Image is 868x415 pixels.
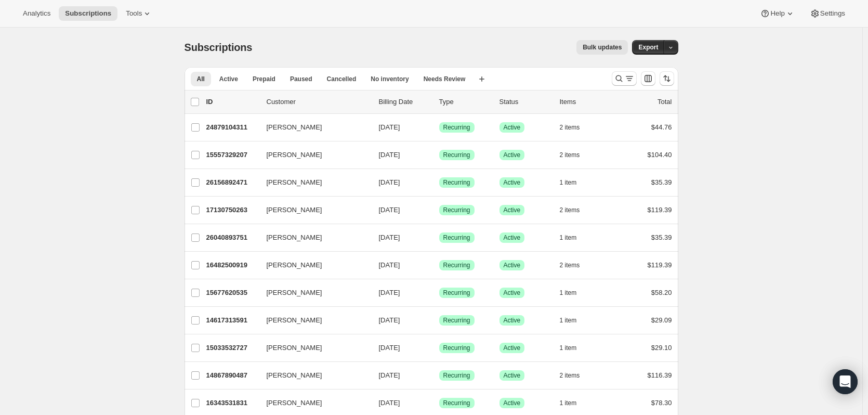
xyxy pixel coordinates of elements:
[504,316,521,325] span: Active
[651,344,672,352] span: $29.10
[651,289,672,296] span: $58.20
[504,123,521,132] span: Active
[657,97,672,107] p: Total
[648,371,672,379] span: $116.39
[206,288,258,298] p: 15677620535
[206,258,672,273] div: 16482500919[PERSON_NAME][DATE]SuccessRecurringSuccessActive2 items$119.39
[560,206,580,214] span: 2 items
[206,260,258,270] p: 16482500919
[474,72,490,86] button: Create new view
[267,315,322,326] span: [PERSON_NAME]
[443,344,470,352] span: Recurring
[660,71,674,86] button: Sort the results
[504,151,521,159] span: Active
[379,123,400,131] span: [DATE]
[648,261,672,269] span: $119.39
[638,43,658,51] span: Export
[267,260,322,270] span: [PERSON_NAME]
[443,289,470,297] span: Recurring
[65,9,111,18] span: Subscriptions
[651,234,672,241] span: $35.39
[260,340,364,356] button: [PERSON_NAME]
[560,399,577,407] span: 1 item
[560,151,580,159] span: 2 items
[443,123,470,132] span: Recurring
[219,75,238,83] span: Active
[206,370,258,381] p: 14867890487
[443,151,470,159] span: Recurring
[560,261,580,269] span: 2 items
[379,316,400,324] span: [DATE]
[206,122,258,133] p: 24879104311
[560,203,591,217] button: 2 items
[754,6,801,21] button: Help
[379,399,400,407] span: [DATE]
[206,398,258,408] p: 16343531831
[583,43,622,51] span: Bulk updates
[206,315,258,326] p: 14617313591
[560,123,580,132] span: 2 items
[206,150,258,160] p: 15557329207
[267,343,322,353] span: [PERSON_NAME]
[206,205,258,215] p: 17130750263
[206,230,672,245] div: 26040893751[PERSON_NAME][DATE]SuccessRecurringSuccessActive1 item$35.39
[197,75,205,83] span: All
[120,6,159,21] button: Tools
[820,9,845,18] span: Settings
[267,150,322,160] span: [PERSON_NAME]
[651,399,672,407] span: $78.30
[206,232,258,243] p: 26040893751
[648,206,672,214] span: $119.39
[499,97,551,107] p: Status
[206,313,672,328] div: 14617313591[PERSON_NAME][DATE]SuccessRecurringSuccessActive1 item$29.09
[379,178,400,186] span: [DATE]
[504,344,521,352] span: Active
[206,175,672,190] div: 26156892471[PERSON_NAME][DATE]SuccessRecurringSuccessActive1 item$35.39
[206,120,672,135] div: 24879104311[PERSON_NAME][DATE]SuccessRecurringSuccessActive2 items$44.76
[260,395,364,411] button: [PERSON_NAME]
[379,344,400,352] span: [DATE]
[206,286,672,300] div: 15677620535[PERSON_NAME][DATE]SuccessRecurringSuccessActive1 item$58.20
[804,6,851,21] button: Settings
[260,174,364,191] button: [PERSON_NAME]
[267,205,322,215] span: [PERSON_NAME]
[260,257,364,274] button: [PERSON_NAME]
[267,398,322,408] span: [PERSON_NAME]
[560,234,577,242] span: 1 item
[504,371,521,380] span: Active
[371,75,409,83] span: No inventory
[770,9,784,18] span: Help
[267,122,322,133] span: [PERSON_NAME]
[443,371,470,380] span: Recurring
[379,289,400,296] span: [DATE]
[260,229,364,246] button: [PERSON_NAME]
[260,284,364,301] button: [PERSON_NAME]
[260,312,364,329] button: [PERSON_NAME]
[206,368,672,383] div: 14867890487[PERSON_NAME][DATE]SuccessRecurringSuccessActive2 items$116.39
[379,206,400,214] span: [DATE]
[206,97,672,107] div: IDCustomerBilling DateTypeStatusItemsTotal
[424,75,466,83] span: Needs Review
[560,344,577,352] span: 1 item
[504,399,521,407] span: Active
[17,6,57,21] button: Analytics
[443,178,470,187] span: Recurring
[648,151,672,159] span: $104.40
[560,178,577,187] span: 1 item
[379,234,400,241] span: [DATE]
[379,151,400,159] span: [DATE]
[560,148,591,162] button: 2 items
[651,178,672,186] span: $35.39
[833,369,858,394] div: Open Intercom Messenger
[267,232,322,243] span: [PERSON_NAME]
[206,343,258,353] p: 15033532727
[560,258,591,273] button: 2 items
[641,71,655,86] button: Customize table column order and visibility
[267,370,322,381] span: [PERSON_NAME]
[651,316,672,324] span: $29.09
[560,396,588,410] button: 1 item
[560,286,588,300] button: 1 item
[267,288,322,298] span: [PERSON_NAME]
[206,97,258,107] p: ID
[443,399,470,407] span: Recurring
